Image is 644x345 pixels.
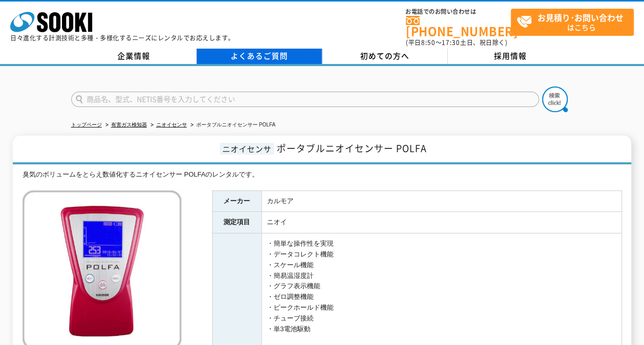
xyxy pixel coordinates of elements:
strong: お見積り･お問い合わせ [537,11,624,24]
td: カルモア [261,190,621,212]
span: 17:30 [442,38,460,47]
p: 日々進化する計測技術と多種・多様化するニーズにレンタルでお応えします。 [10,35,235,41]
span: 8:50 [421,38,435,47]
span: ポータブルニオイセンサー POLFA [277,141,427,155]
th: 測定項目 [212,212,261,233]
a: よくあるご質問 [197,49,322,64]
a: 企業情報 [71,49,197,64]
a: 採用情報 [448,49,573,64]
td: ニオイ [261,212,621,233]
span: (平日 ～ 土日、祝日除く) [406,38,507,47]
span: お電話でのお問い合わせは [406,9,511,15]
a: お見積り･お問い合わせはこちら [511,9,634,36]
a: トップページ [71,122,102,127]
span: ニオイセンサ [220,143,274,155]
a: [PHONE_NUMBER] [406,16,511,37]
span: はこちら [516,9,633,35]
a: 有害ガス検知器 [111,122,147,127]
li: ポータブルニオイセンサー POLFA [189,120,276,131]
input: 商品名、型式、NETIS番号を入力してください [71,92,539,107]
img: btn_search.png [542,87,568,112]
th: メーカー [212,190,261,212]
a: 初めての方へ [322,49,448,64]
div: 臭気のボリュームをとらえ数値化するニオイセンサー POLFAのレンタルです。 [23,169,622,180]
span: 初めての方へ [360,50,409,61]
a: ニオイセンサ [156,122,187,127]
